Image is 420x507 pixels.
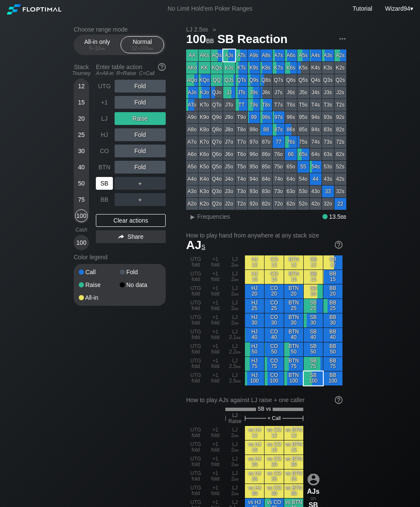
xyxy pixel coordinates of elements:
div: SB 12 [304,255,323,269]
div: HJ 12 [245,255,264,269]
img: share.864f2f62.svg [118,235,124,239]
div: Normal [123,37,162,53]
div: 84s [310,124,322,136]
div: 96o [248,148,260,160]
div: A7o [186,136,198,148]
div: BTN 30 [284,313,303,327]
div: Q3o [211,185,223,197]
h2: How to play hand from anywhere at any stack size [186,232,342,239]
div: J2o [223,198,235,210]
div: Q6o [211,148,223,160]
div: Raise [79,282,120,288]
div: SB 40 [304,328,323,342]
div: AKs [198,49,210,61]
div: K5s [297,62,309,74]
div: 97o [248,136,260,148]
div: J7s [273,87,285,99]
div: 25 [75,128,88,141]
div: HJ 50 [245,342,264,356]
div: ▸ [187,211,198,222]
div: Fold [115,145,166,157]
img: Floptimal logo [7,4,61,14]
div: Q2s [334,74,346,86]
div: BB 25 [323,299,342,313]
div: JTs [236,87,247,99]
div: LJ 2 [225,284,245,298]
div: BB 40 [323,328,342,342]
div: T9o [236,111,247,123]
div: CO 40 [265,328,284,342]
span: bb [234,320,239,326]
div: LJ 2 [225,255,245,269]
div: 87s [273,124,285,136]
span: 100 [185,33,215,47]
div: K5o [198,161,210,173]
div: A6o [186,148,198,160]
span: AJ [186,238,205,252]
div: UTG fold [186,299,205,313]
div: LJ 2 [225,299,245,313]
div: KTo [198,99,210,111]
div: 87o [260,136,272,148]
span: bb [234,262,239,268]
span: SB Reaction [216,33,289,47]
div: SB 15 [304,270,323,284]
div: 95o [248,161,260,173]
div: AQo [186,74,198,86]
div: Fold [115,161,166,174]
div: J7o [223,136,235,148]
div: LJ [96,112,113,125]
span: bb [149,45,153,51]
div: A3s [322,49,334,61]
div: BTN 20 [284,284,303,298]
div: Clear actions [96,214,166,227]
div: J8s [260,87,272,99]
div: Fold [115,96,166,109]
div: 63o [285,185,297,197]
div: T4s [310,99,322,111]
div: K8s [260,62,272,74]
div: Fold [120,269,161,275]
div: J5o [223,161,235,173]
div: Enter table action [96,60,166,80]
div: J4s [310,87,322,99]
span: bb [341,213,346,220]
div: 50 [75,177,88,190]
div: 12 [75,80,88,93]
div: BTN 25 [284,299,303,313]
div: QJo [211,87,223,99]
div: UTG fold [186,284,205,298]
div: A=All-in R=Raise C=Call [96,70,166,76]
div: T2s [334,99,346,111]
div: J9s [248,87,260,99]
div: +1 fold [206,255,225,269]
img: icon-avatar.b40e07d9.svg [308,473,319,485]
span: » [208,26,221,33]
div: 75 [75,193,88,206]
div: T8o [236,124,247,136]
div: K6o [198,148,210,160]
div: A9o [186,111,198,123]
div: HJ 25 [245,299,264,313]
div: J4o [223,173,235,185]
div: TT [236,99,247,111]
div: Color legend [74,250,166,264]
div: Fold [115,80,166,93]
div: T8s [260,99,272,111]
div: 93o [248,185,260,197]
div: +1 [96,96,113,109]
div: 92o [248,198,260,210]
div: A4s [310,49,322,61]
div: 44 [310,173,322,185]
div: UTG fold [186,270,205,284]
div: ＋ [115,177,166,190]
div: 65s [297,148,309,160]
div: J8o [223,124,235,136]
div: J6s [285,87,297,99]
div: 82s [334,124,346,136]
div: HJ [96,128,113,141]
div: J3o [223,185,235,197]
div: K7s [273,62,285,74]
div: LJ 2.1 [225,328,245,342]
div: 98o [248,124,260,136]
